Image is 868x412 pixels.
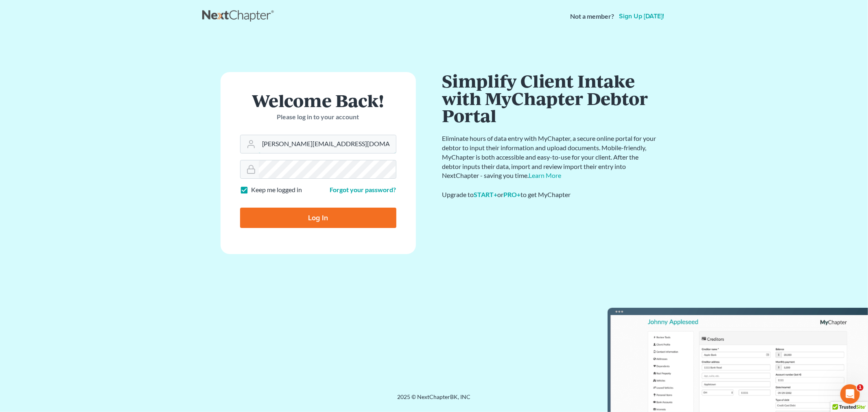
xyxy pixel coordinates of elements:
strong: Not a member? [571,12,614,21]
h1: Welcome Back! [240,92,396,109]
a: START+ [474,191,498,198]
a: Learn More [529,171,562,179]
a: PRO+ [504,191,521,198]
p: Please log in to your account [240,112,396,122]
a: Forgot your password? [330,186,396,193]
div: Upgrade to or to get MyChapter [442,190,658,199]
p: Eliminate hours of data entry with MyChapter, a secure online portal for your debtor to input the... [442,134,658,180]
a: Sign up [DATE]! [618,13,666,20]
div: 2025 © NextChapterBK, INC [202,393,666,408]
h1: Simplify Client Intake with MyChapter Debtor Portal [442,72,658,124]
iframe: Intercom live chat [840,384,860,404]
label: Keep me logged in [251,185,302,195]
input: Email Address [259,135,396,153]
span: 1 [857,384,864,391]
input: Log In [240,208,396,228]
